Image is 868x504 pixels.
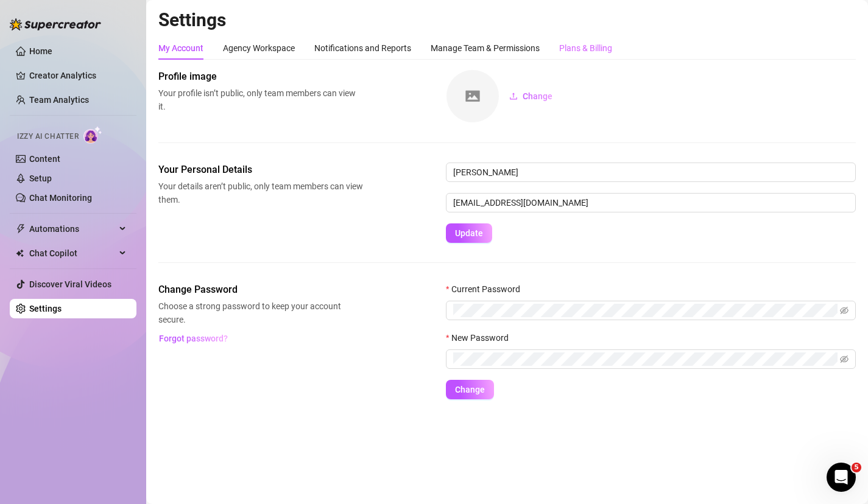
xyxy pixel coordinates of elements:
span: eye-invisible [840,306,849,315]
label: Current Password [446,282,528,296]
span: eye-invisible [840,355,849,363]
span: Profile image [158,69,363,84]
a: Creator Analytics [29,66,127,85]
span: Chat Copilot [29,243,116,263]
span: Choose a strong password to keep your account secure. [158,299,363,326]
input: Enter name [446,163,856,182]
img: AI Chatter [83,126,102,144]
a: Chat Monitoring [29,193,92,203]
iframe: Intercom live chat [827,463,856,492]
span: thunderbolt [16,224,26,234]
img: Chat Copilot [16,249,24,257]
div: Manage Team & Permissions [431,41,540,55]
span: Your Personal Details [158,163,363,177]
button: Change [446,380,494,399]
span: Your profile isn’t public, only team members can view it. [158,86,363,113]
button: Update [446,223,492,243]
img: square-placeholder.png [446,70,499,122]
button: Change [499,86,562,106]
div: My Account [158,41,203,55]
span: Forgot password? [159,334,228,343]
div: Agency Workspace [223,41,295,55]
span: Your details aren’t public, only team members can view them. [158,180,363,206]
input: Current Password [453,304,838,317]
button: Forgot password? [158,329,228,348]
span: Change [523,91,552,101]
a: Content [29,154,60,164]
a: Home [29,46,52,56]
a: Setup [29,173,52,183]
span: Change [455,385,485,394]
span: upload [509,92,518,100]
span: Izzy AI Chatter [17,131,79,142]
h2: Settings [158,9,856,32]
label: New Password [446,331,517,345]
a: Settings [29,304,62,313]
a: Team Analytics [29,95,89,105]
span: Update [455,228,483,238]
div: Notifications and Reports [314,41,411,55]
a: Discover Viral Videos [29,279,111,289]
img: logo-BBDzfeDw.svg [10,18,101,30]
div: Plans & Billing [559,41,612,55]
input: Enter new email [446,193,856,212]
span: Change Password [158,282,363,297]
span: Automations [29,219,116,239]
input: New Password [453,352,838,366]
span: 5 [852,463,861,472]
